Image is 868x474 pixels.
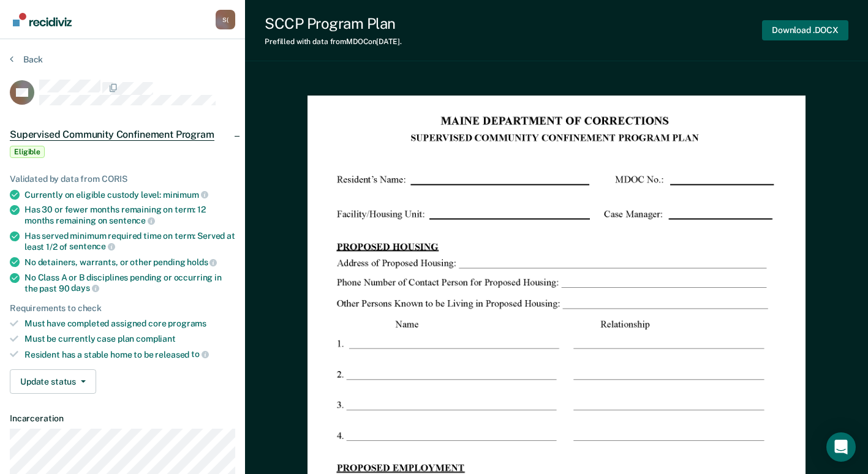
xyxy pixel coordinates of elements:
span: days [71,283,99,293]
div: Must be currently case plan [25,334,235,344]
div: S ( [216,10,235,29]
span: Supervised Community Confinement Program [10,129,214,141]
button: Profile dropdown button [216,10,235,29]
button: Update status [10,369,96,394]
span: to [191,349,209,359]
div: Has 30 or fewer months remaining on term: 12 months remaining on [25,205,235,225]
div: Resident has a stable home to be released [25,349,235,360]
div: Currently on eligible custody level: [25,189,235,200]
div: Validated by data from CORIS [10,174,235,184]
button: Back [10,54,43,65]
div: Open Intercom Messenger [826,432,856,462]
img: Recidiviz [13,13,72,26]
span: minimum [163,190,208,200]
span: Eligible [10,146,45,158]
span: sentence [69,241,115,251]
div: Prefilled with data from MDOC on [DATE] . [265,37,402,46]
span: programs [168,318,206,328]
button: Download .DOCX [762,20,848,40]
div: SCCP Program Plan [265,15,402,32]
div: Has served minimum required time on term: Served at least 1/2 of [25,231,235,252]
div: No Class A or B disciplines pending or occurring in the past 90 [25,273,235,293]
span: compliant [136,334,176,344]
div: Requirements to check [10,303,235,314]
div: Must have completed assigned core [25,318,235,329]
span: holds [187,257,217,267]
span: sentence [109,216,155,225]
dt: Incarceration [10,413,235,424]
div: No detainers, warrants, or other pending [25,257,235,268]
